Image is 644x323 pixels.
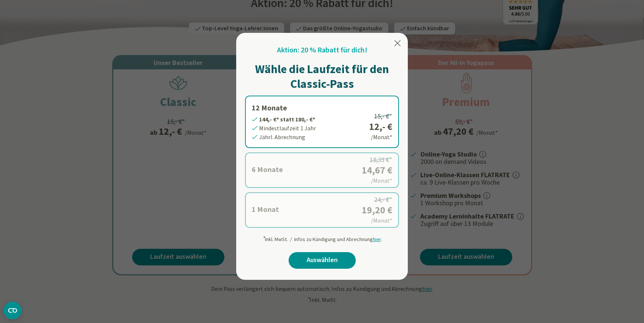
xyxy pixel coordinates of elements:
span: hier [373,236,381,243]
a: Auswählen [289,252,356,269]
h1: Wähle die Laufzeit für den Classic-Pass [245,62,399,91]
h2: Aktion: 20 % Rabatt für dich! [277,45,367,56]
div: Inkl. MwSt. / Infos zu Kündigung und Abrechnung . [262,232,382,243]
button: CMP-Widget öffnen [4,302,21,319]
